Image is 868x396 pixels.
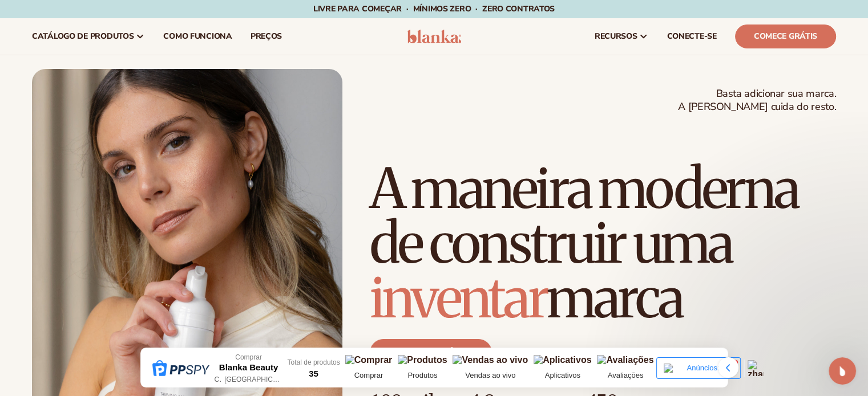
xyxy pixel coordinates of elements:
[370,264,547,332] font: inventar
[829,357,856,385] iframe: Chat ao vivo do Intercom
[154,18,241,55] a: Como funciona
[251,31,282,42] font: preços
[23,18,154,55] a: catálogo de produtos
[241,18,291,55] a: preços
[370,154,798,223] font: A maneira moderna
[735,25,836,48] a: Comece grátis
[32,31,134,42] font: catálogo de produtos
[413,3,471,14] font: Mínimos ZERO
[547,264,682,332] font: marca
[657,18,725,55] a: CONECTE-SE
[394,346,467,359] font: Comece grátis
[407,30,461,43] img: logotipo
[370,339,492,366] a: Comece grátis
[475,3,478,14] font: ·
[313,3,402,14] font: Livre para começar
[678,100,836,113] font: A [PERSON_NAME] cuida do resto.
[754,31,817,42] font: Comece grátis
[716,87,836,100] font: Basta adicionar sua marca.
[482,3,555,14] font: ZERO contratos
[667,31,716,42] font: CONECTE-SE
[370,209,732,277] font: de construir uma
[586,18,658,55] a: recursos
[595,31,637,42] font: recursos
[163,31,232,42] font: Como funciona
[406,3,409,14] font: ·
